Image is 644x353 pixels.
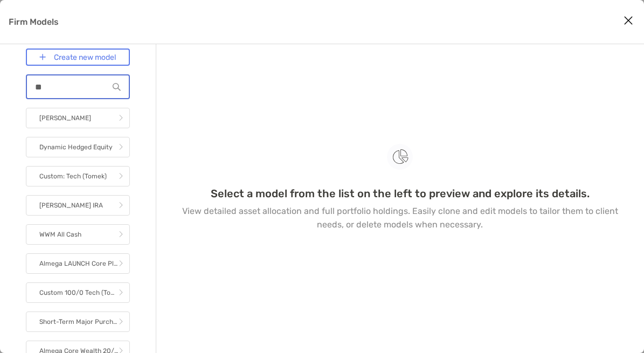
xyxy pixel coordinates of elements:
h3: Select a model from the list on the left to preview and explore its details. [211,187,590,200]
p: Short-Term Major Purchase [39,315,119,329]
p: Firm Models [9,15,59,29]
p: View detailed asset allocation and full portfolio holdings. Easily clone and edit models to tailo... [182,204,618,231]
p: WWM All Cash [39,228,81,241]
a: Almega LAUNCH Core Plus 60/40 [26,253,130,274]
a: Short-Term Major Purchase [26,312,130,332]
p: Almega LAUNCH Core Plus 60/40 [39,257,119,271]
a: Custom: Tech (Tomek) [26,166,130,186]
a: [PERSON_NAME] IRA [26,195,130,216]
a: WWM All Cash [26,224,130,245]
a: Create new model [26,49,130,66]
p: Custom 100/0 Tech (Tomek) [39,286,119,300]
a: Dynamic Hedged Equity [26,137,130,157]
img: input icon [113,83,120,91]
button: Close modal [620,13,636,29]
a: Custom 100/0 Tech (Tomek) [26,282,130,303]
p: Custom: Tech (Tomek) [39,170,107,183]
p: Dynamic Hedged Equity [39,141,113,154]
p: [PERSON_NAME] IRA [39,199,103,212]
a: [PERSON_NAME] [26,108,130,128]
p: [PERSON_NAME] [39,112,91,125]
